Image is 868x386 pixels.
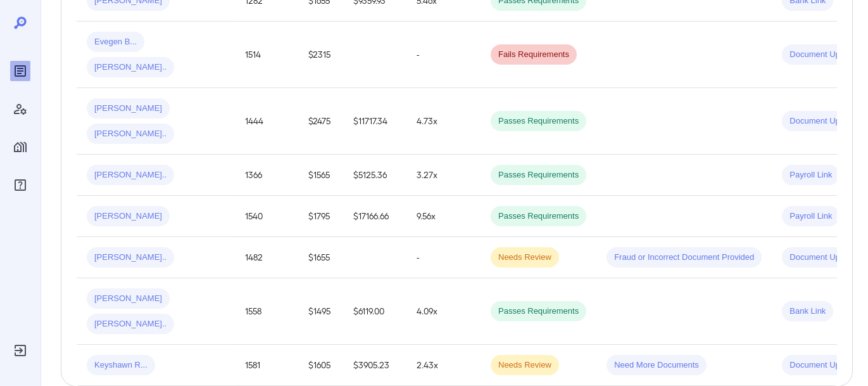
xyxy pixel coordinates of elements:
div: Manage Properties [10,137,30,157]
span: [PERSON_NAME].. [87,128,174,140]
span: [PERSON_NAME] [87,103,170,115]
td: $5125.36 [343,155,406,196]
td: 4.73x [406,88,481,155]
td: 1540 [235,196,298,237]
span: Passes Requirements [491,169,586,181]
td: $1795 [298,196,343,237]
span: Keyshawn R... [87,359,155,371]
td: $2315 [298,22,343,88]
td: $6119.00 [343,278,406,345]
td: 1558 [235,278,298,345]
span: Passes Requirements [491,115,586,127]
td: 2.43x [406,345,481,386]
span: Payroll Link [782,169,840,181]
span: Needs Review [491,359,559,371]
td: 9.56x [406,196,481,237]
td: - [406,237,481,278]
span: Passes Requirements [491,306,586,318]
td: $1495 [298,278,343,345]
td: $2475 [298,88,343,155]
span: Fails Requirements [491,49,577,61]
td: $11717.34 [343,88,406,155]
div: FAQ [10,175,30,195]
div: Log Out [10,340,30,361]
span: Document Upload [782,359,863,371]
span: [PERSON_NAME].. [87,61,174,74]
td: $1605 [298,345,343,386]
td: $1565 [298,155,343,196]
span: Document Upload [782,252,863,264]
span: [PERSON_NAME].. [87,318,174,330]
td: $3905.23 [343,345,406,386]
span: [PERSON_NAME].. [87,169,174,181]
td: 1366 [235,155,298,196]
span: Document Upload [782,115,863,127]
td: 4.09x [406,278,481,345]
span: [PERSON_NAME].. [87,252,174,264]
span: Evegen B... [87,36,144,48]
span: Document Upload [782,49,863,61]
span: Needs Review [491,252,559,264]
span: Payroll Link [782,210,840,222]
span: Bank Link [782,306,833,318]
td: 1581 [235,345,298,386]
td: 1482 [235,237,298,278]
td: 3.27x [406,155,481,196]
span: Fraud or Incorrect Document Provided [607,252,762,264]
div: Manage Users [10,99,30,119]
td: $1655 [298,237,343,278]
td: 1514 [235,22,298,88]
span: [PERSON_NAME] [87,210,170,222]
span: [PERSON_NAME] [87,293,170,305]
span: Need More Documents [607,359,707,371]
td: $17166.66 [343,196,406,237]
div: Reports [10,61,30,81]
td: 1444 [235,88,298,155]
td: - [406,22,481,88]
span: Passes Requirements [491,210,586,222]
